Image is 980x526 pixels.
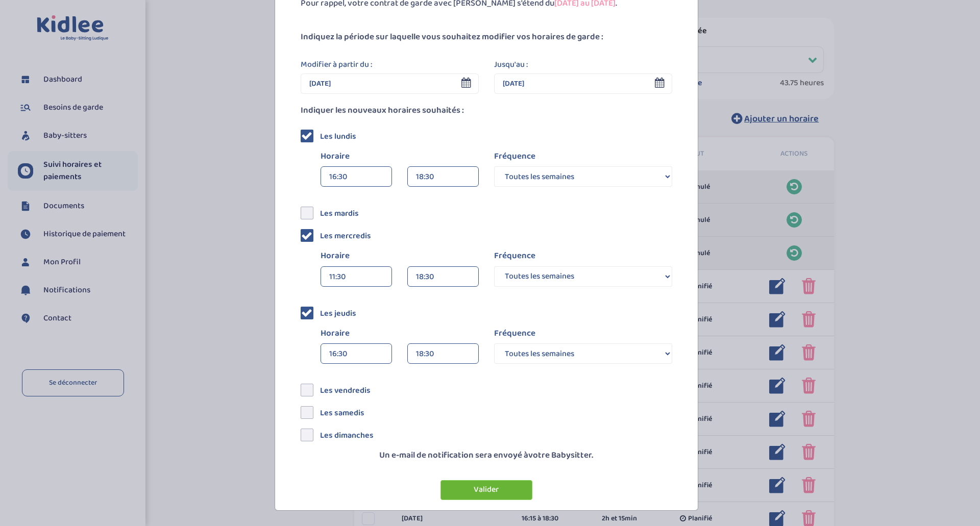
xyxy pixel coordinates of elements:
span: Les mardis [320,207,359,220]
div: 11:30 [329,267,383,287]
span: Les vendredis [320,384,371,397]
p: Indiquer les nouveaux horaires souhaités : [301,104,672,117]
div: 18:30 [416,267,470,287]
div: 18:30 [416,167,470,187]
span: Les lundis [320,130,356,143]
span: Les jeudis [320,307,356,320]
label: Horaire [321,327,479,340]
p: Un e-mail de notification sera envoyé à [301,449,672,462]
label: Horaire [321,249,479,263]
p: Indiquez la période sur laquelle vous souhaitez modifier vos horaires de garde : [301,31,672,44]
span: votre Babysitter. [528,448,593,462]
div: 16:30 [329,344,383,364]
div: 16:30 [329,167,383,187]
span: Les mercredis [320,230,371,242]
span: Les dimanches [320,429,374,442]
div: 18:30 [416,344,470,364]
label: Fréquence [494,150,535,163]
span: Modifier à partir du : [301,59,372,71]
label: Fréquence [494,327,535,340]
span: Jusqu'au : [494,59,528,71]
button: Valider [440,480,532,500]
label: Horaire [321,150,479,163]
label: Fréquence [494,249,535,263]
span: Les samedis [320,407,364,419]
